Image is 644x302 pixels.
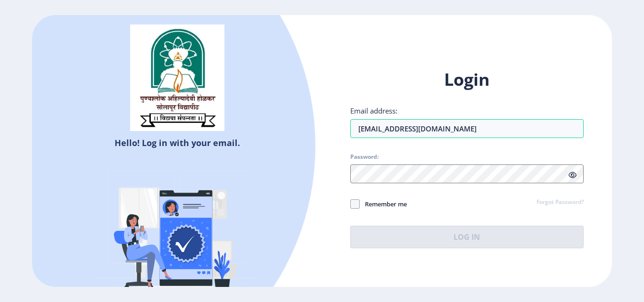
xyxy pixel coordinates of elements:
label: Password: [350,153,379,161]
a: Forgot Password? [537,198,584,207]
span: Remember me [360,198,407,210]
label: Email address: [350,106,397,115]
h1: Login [350,68,584,91]
img: sulogo.png [130,24,224,131]
input: Email address [350,119,584,138]
button: Log In [350,226,584,248]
